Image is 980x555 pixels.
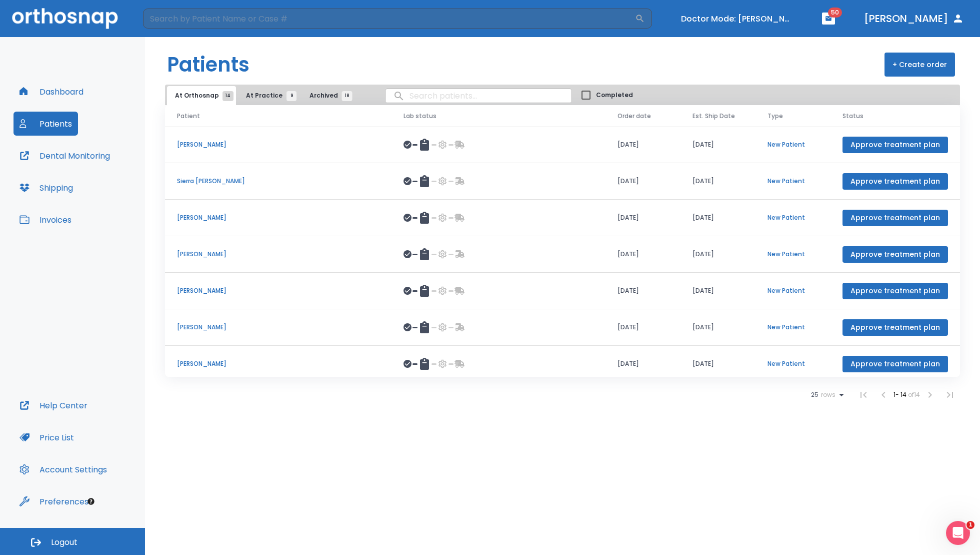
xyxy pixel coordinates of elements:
[13,208,77,232] button: Invoices
[818,391,835,398] span: rows
[680,163,755,200] td: [DATE]
[605,236,680,273] td: [DATE]
[842,246,948,263] button: Approve treatment plan
[385,86,571,106] input: search
[222,91,233,101] span: 14
[13,144,116,168] button: Dental Monitoring
[680,273,755,309] td: [DATE]
[908,390,920,399] span: of 14
[680,200,755,236] td: [DATE]
[86,497,95,506] div: Tooltip anchor
[842,210,948,226] button: Approve treatment plan
[13,393,93,417] button: Help Center
[893,390,908,399] span: 1 - 14
[842,173,948,190] button: Approve treatment plan
[246,91,291,100] span: At Practice
[842,356,948,372] button: Approve treatment plan
[51,537,77,548] span: Logout
[13,489,94,513] button: Preferences
[177,112,200,121] span: Patient
[342,91,352,101] span: 18
[680,127,755,163] td: [DATE]
[842,283,948,299] button: Approve treatment plan
[692,112,735,121] span: Est. Ship Date
[842,319,948,336] button: Approve treatment plan
[767,250,818,259] p: New Patient
[605,346,680,382] td: [DATE]
[177,177,379,186] p: Sierra [PERSON_NAME]
[13,457,113,481] button: Account Settings
[175,91,228,100] span: At Orthosnap
[143,9,635,29] input: Search by Patient Name or Case #
[13,176,79,200] button: Shipping
[680,309,755,346] td: [DATE]
[860,10,968,28] button: [PERSON_NAME]
[767,359,818,368] p: New Patient
[946,521,970,545] iframe: Intercom live chat
[884,53,955,77] button: + Create order
[767,140,818,149] p: New Patient
[966,521,974,529] span: 1
[596,91,633,100] span: Completed
[767,177,818,186] p: New Patient
[177,286,379,295] p: [PERSON_NAME]
[177,323,379,332] p: [PERSON_NAME]
[177,250,379,259] p: [PERSON_NAME]
[13,80,89,104] button: Dashboard
[12,8,118,29] img: Orthosnap
[167,86,357,105] div: tabs
[680,346,755,382] td: [DATE]
[617,112,651,121] span: Order date
[403,112,436,121] span: Lab status
[13,425,80,449] button: Price List
[811,391,818,398] span: 25
[605,309,680,346] td: [DATE]
[309,91,347,100] span: Archived
[605,163,680,200] td: [DATE]
[605,200,680,236] td: [DATE]
[842,112,863,121] span: Status
[177,140,379,149] p: [PERSON_NAME]
[767,112,783,121] span: Type
[842,137,948,153] button: Approve treatment plan
[13,112,78,136] button: Patients
[177,359,379,368] p: [PERSON_NAME]
[605,273,680,309] td: [DATE]
[677,11,797,27] button: Doctor Mode: [PERSON_NAME]
[680,236,755,273] td: [DATE]
[286,91,296,101] span: 9
[605,127,680,163] td: [DATE]
[767,286,818,295] p: New Patient
[767,213,818,222] p: New Patient
[177,213,379,222] p: [PERSON_NAME]
[167,50,249,80] h1: Patients
[767,323,818,332] p: New Patient
[828,8,842,18] span: 50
